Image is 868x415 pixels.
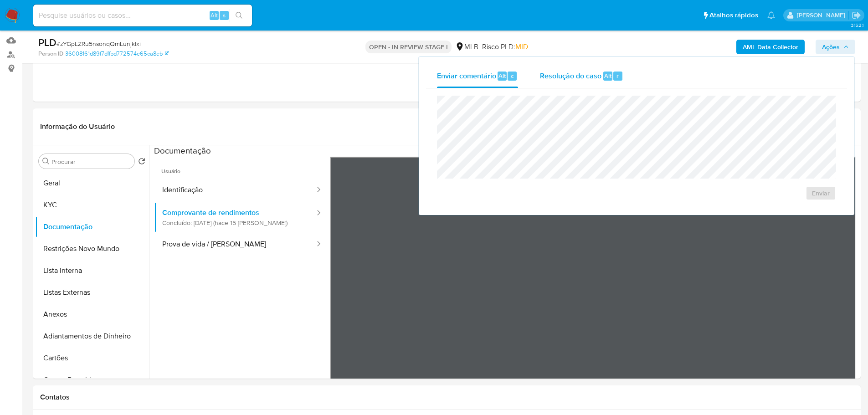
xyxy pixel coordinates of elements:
[797,11,848,20] p: lucas.portella@mercadolivre.com
[33,10,252,21] input: Pesquise usuários ou casos...
[709,10,758,20] span: Atalhos rápidos
[482,42,528,52] span: Risco PLD:
[455,42,478,52] div: MLB
[35,282,149,303] button: Listas Externas
[40,393,853,402] h1: Contatos
[35,172,149,194] button: Geral
[743,40,798,54] b: AML Data Collector
[604,72,611,80] span: Alt
[56,39,141,48] span: # zYGpLZRu5nsonqQmLunjkIxi
[736,40,805,54] button: AML Data Collector
[138,158,145,168] button: Retornar ao pedido padrão
[38,35,56,50] b: PLD
[35,303,149,325] button: Anexos
[40,122,115,131] h1: Informação do Usuário
[540,70,601,81] span: Resolução do caso
[230,9,248,22] button: search-icon
[816,40,855,54] button: Ações
[498,72,506,80] span: Alt
[35,194,149,216] button: KYC
[35,325,149,347] button: Adiantamentos de Dinheiro
[42,158,50,165] button: Procurar
[35,369,149,391] button: Contas Bancárias
[851,21,863,29] span: 3.152.1
[35,347,149,369] button: Cartões
[852,10,861,20] a: Sair
[223,11,226,20] span: s
[51,158,131,166] input: Procurar
[65,50,169,58] a: 36008161d89f7dffbd772574e65ca8eb
[515,41,528,52] span: MID
[35,238,149,260] button: Restrições Novo Mundo
[437,70,496,81] span: Enviar comentário
[511,72,514,80] span: c
[38,50,63,58] b: Person ID
[35,260,149,282] button: Lista Interna
[616,72,619,80] span: r
[35,216,149,238] button: Documentação
[211,11,218,20] span: Alt
[365,41,452,53] p: OPEN - IN REVIEW STAGE I
[767,11,775,19] a: Notificações
[822,40,840,54] span: Ações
